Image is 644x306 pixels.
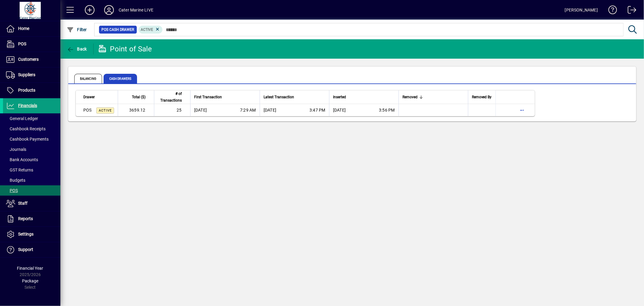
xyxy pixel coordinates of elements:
[18,232,34,236] span: Settings
[3,227,60,242] a: Settings
[158,90,182,104] span: # of Transactions
[18,201,27,206] span: Staff
[517,105,527,115] button: More options
[6,168,33,172] span: GST Returns
[158,90,187,104] div: # of Transactions
[17,266,43,271] span: Financial Year
[60,44,94,54] app-page-header-button: Back
[264,94,325,100] div: Latest Transaction
[194,107,207,113] span: [DATE]
[18,26,29,31] span: Home
[6,178,25,183] span: Budgets
[6,157,38,162] span: Bank Accounts
[6,188,18,193] span: POS
[83,94,114,100] div: Drawer
[3,67,60,83] a: Suppliers
[3,83,60,98] a: Products
[333,94,395,100] div: Inserted
[18,216,33,221] span: Reports
[264,94,294,100] span: Latest Transaction
[240,107,256,113] span: 7:29 AM
[6,116,38,121] span: General Ledger
[3,37,60,52] a: POS
[3,113,60,124] a: General Ledger
[379,107,395,113] span: 3:56 PM
[472,94,492,100] span: Removed By
[3,242,60,257] a: Support
[3,175,60,185] a: Budgets
[141,28,153,32] span: Active
[309,107,325,113] span: 3:47 PM
[333,107,346,113] span: [DATE]
[139,26,163,34] mat-chip: Status: Active
[604,1,617,21] a: Knowledge Base
[99,5,119,15] button: Profile
[104,74,137,83] span: Cash Drawers
[18,57,39,62] span: Customers
[3,211,60,226] a: Reports
[154,104,190,116] td: 25
[333,94,346,100] span: Inserted
[194,94,222,100] span: First Transaction
[3,134,60,144] a: Cashbook Payments
[118,104,154,116] td: 3659.12
[402,94,418,100] span: Removed
[3,144,60,155] a: Journals
[402,94,464,100] div: Removed
[18,41,26,46] span: POS
[565,5,598,15] div: [PERSON_NAME]
[67,47,87,51] span: Back
[22,278,38,283] span: Package
[194,94,256,100] div: First Transaction
[3,52,60,67] a: Customers
[6,137,49,142] span: Cashbook Payments
[83,94,95,100] span: Drawer
[3,185,60,196] a: POS
[264,107,277,113] span: [DATE]
[101,27,134,33] span: POS Cash Drawer
[65,44,88,54] button: Back
[67,27,87,32] span: Filter
[623,1,636,21] a: Logout
[18,103,37,108] span: Financials
[6,147,26,152] span: Journals
[3,196,60,211] a: Staff
[119,5,153,15] div: Cater Marine LIVE
[122,94,151,100] div: Total ($)
[98,44,152,54] div: Point of Sale
[132,94,146,100] span: Total ($)
[3,155,60,165] a: Bank Accounts
[18,247,33,252] span: Support
[65,24,88,35] button: Filter
[3,165,60,175] a: GST Returns
[3,21,60,36] a: Home
[18,88,35,93] span: Products
[80,5,99,15] button: Add
[3,124,60,134] a: Cashbook Receipts
[18,72,35,77] span: Suppliers
[6,126,46,131] span: Cashbook Receipts
[99,109,112,112] span: Active
[74,74,102,83] span: Balancing
[83,107,114,113] div: POS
